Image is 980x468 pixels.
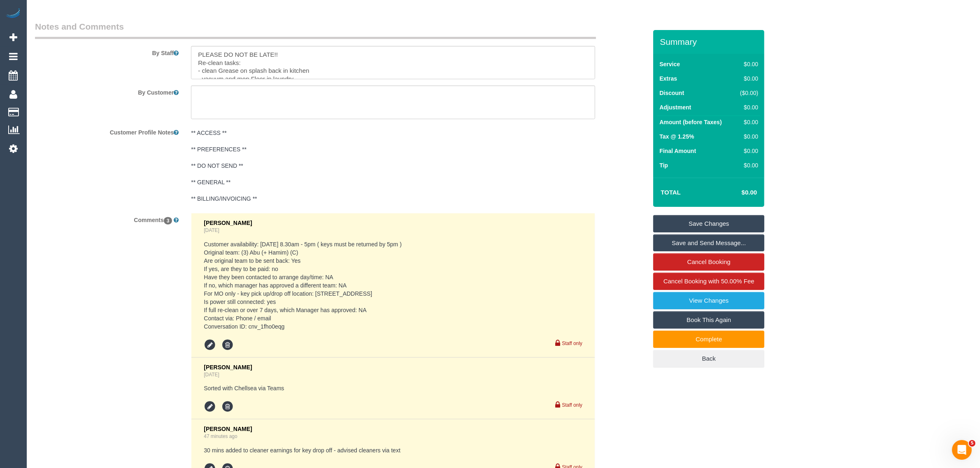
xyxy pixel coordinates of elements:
a: Cancel Booking with 50.00% Fee [653,273,764,290]
span: Cancel Booking with 50.00% Fee [663,278,754,285]
strong: Total [661,189,681,196]
label: By Staff [29,46,185,57]
div: $0.00 [736,103,758,111]
pre: 30 mins added to cleaner earnings for key drop off - advised cleaners via text [204,446,582,454]
span: 3 [164,217,172,225]
label: Tip [659,161,668,169]
a: Back [653,350,764,367]
legend: Notes and Comments [35,21,596,39]
div: $0.00 [736,74,758,83]
a: [DATE] [204,227,219,233]
div: $0.00 [736,118,758,126]
a: Complete [653,331,764,348]
a: [DATE] [204,372,219,378]
a: Cancel Booking [653,253,764,271]
label: By Customer [29,86,185,97]
a: 47 minutes ago [204,433,237,439]
div: $0.00 [736,132,758,141]
label: Customer Profile Notes [29,125,185,137]
small: Staff only [562,341,582,346]
label: Final Amount [659,147,696,155]
iframe: Intercom live chat [952,440,972,460]
div: ($0.00) [736,89,758,97]
div: $0.00 [736,60,758,68]
span: 5 [969,440,975,447]
label: Discount [659,89,684,97]
span: [PERSON_NAME] [204,220,252,226]
h4: $0.00 [717,189,757,196]
span: [PERSON_NAME] [204,426,252,432]
h3: Summary [660,37,760,46]
a: View Changes [653,292,764,309]
label: Adjustment [659,103,691,111]
label: Comments [29,213,185,224]
label: Amount (before Taxes) [659,118,722,126]
a: Save Changes [653,215,764,232]
a: Book This Again [653,311,764,329]
div: $0.00 [736,147,758,155]
small: Staff only [562,402,582,408]
label: Service [659,60,680,68]
a: Save and Send Message... [653,234,764,252]
label: Tax @ 1.25% [659,132,694,141]
label: Extras [659,74,677,83]
span: [PERSON_NAME] [204,364,252,371]
div: $0.00 [736,161,758,169]
img: Automaid Logo [5,8,21,20]
pre: Sorted with Chellsea via Teams [204,384,582,392]
pre: Customer availability: [DATE] 8.30am - 5pm ( keys must be returned by 5pm ) Original team: (3) Ab... [204,240,582,331]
